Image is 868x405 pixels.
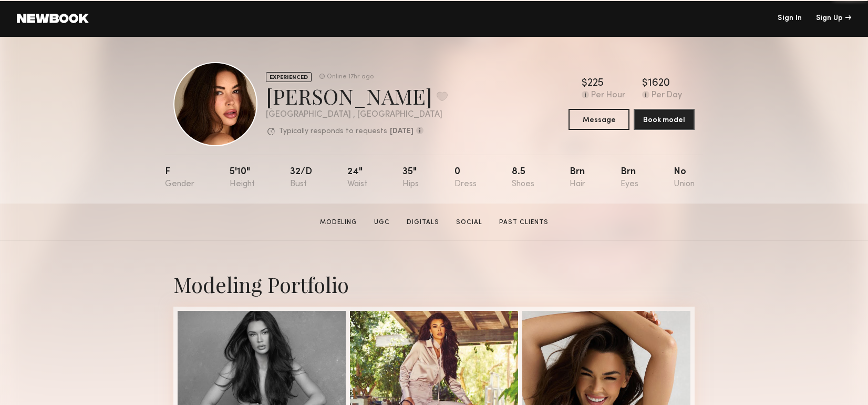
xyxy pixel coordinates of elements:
[621,167,638,189] div: Brn
[634,109,695,130] button: Book model
[648,78,670,89] div: 1620
[778,15,802,22] a: Sign In
[570,167,585,189] div: Brn
[347,167,367,189] div: 24"
[452,218,487,227] a: Social
[402,167,419,189] div: 35"
[290,167,312,189] div: 32/d
[652,91,682,100] div: Per Day
[266,110,448,119] div: [GEOGRAPHIC_DATA] , [GEOGRAPHIC_DATA]
[173,270,695,298] div: Modeling Portfolio
[591,91,625,100] div: Per Hour
[327,74,374,80] div: Online 17hr ago
[816,15,851,22] div: Sign Up
[266,82,448,110] div: [PERSON_NAME]
[165,167,194,189] div: F
[582,78,587,89] div: $
[512,167,534,189] div: 8.5
[454,167,477,189] div: 0
[370,218,394,227] a: UGC
[674,167,695,189] div: No
[279,128,387,135] p: Typically responds to requests
[642,78,648,89] div: $
[316,218,361,227] a: Modeling
[230,167,255,189] div: 5'10"
[569,109,629,130] button: Message
[402,218,443,227] a: Digitals
[390,128,414,135] b: [DATE]
[495,218,553,227] a: Past Clients
[587,78,604,89] div: 225
[266,72,312,82] div: EXPERIENCED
